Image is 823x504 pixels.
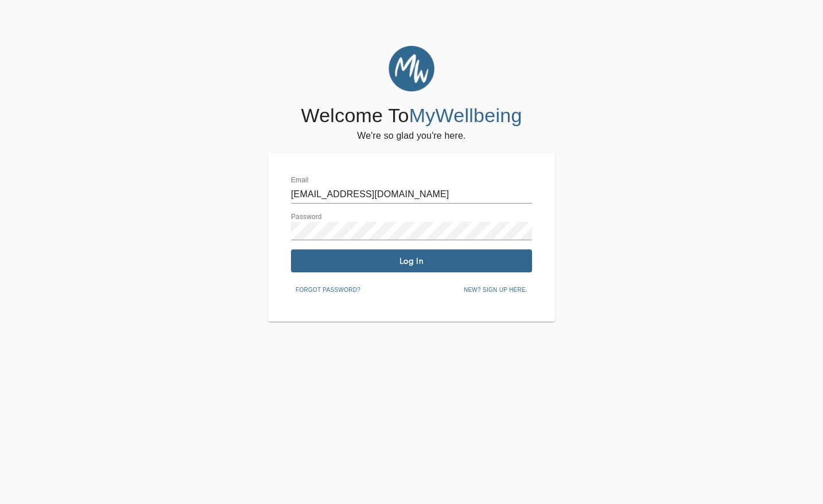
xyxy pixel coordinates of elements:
span: Forgot password? [296,285,360,295]
img: MyWellbeing [389,46,434,92]
label: Email [291,177,309,184]
span: New? Sign up here. [464,285,527,295]
span: Log In [296,256,527,267]
h6: We're so glad you're here. [357,128,465,144]
h4: Welcome To [301,104,522,128]
a: Forgot password? [291,284,365,294]
button: New? Sign up here. [459,282,532,299]
label: Password [291,214,322,221]
button: Forgot password? [291,282,365,299]
button: Log In [291,249,532,272]
span: MyWellbeing [409,104,522,126]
